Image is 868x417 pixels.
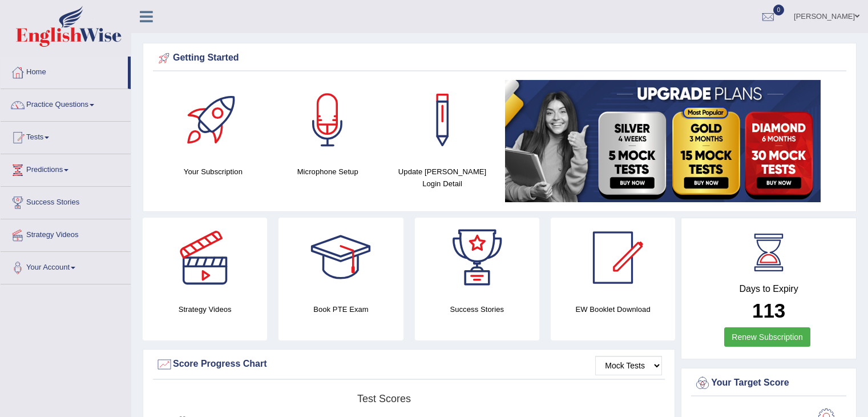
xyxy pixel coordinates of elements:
a: Strategy Videos [1,219,131,248]
h4: Your Subscription [162,166,265,178]
h4: Success Stories [415,303,539,315]
div: Your Target Score [694,375,843,392]
a: Success Stories [1,187,131,215]
h4: EW Booklet Download [551,303,675,315]
div: Getting Started [156,50,843,67]
span: 0 [773,5,785,15]
a: Tests [1,122,131,150]
div: Score Progress Chart [156,356,662,373]
h4: Microphone Setup [276,166,380,178]
b: 113 [752,299,785,322]
img: small5.jpg [505,80,821,202]
a: Renew Subscription [724,327,810,347]
tspan: Test scores [357,393,411,404]
a: Home [1,57,128,85]
h4: Book PTE Exam [278,303,403,315]
h4: Update [PERSON_NAME] Login Detail [391,166,494,190]
a: Predictions [1,154,131,183]
a: Practice Questions [1,89,131,118]
a: Your Account [1,252,131,280]
h4: Strategy Videos [143,303,267,315]
h4: Days to Expiry [694,284,843,294]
